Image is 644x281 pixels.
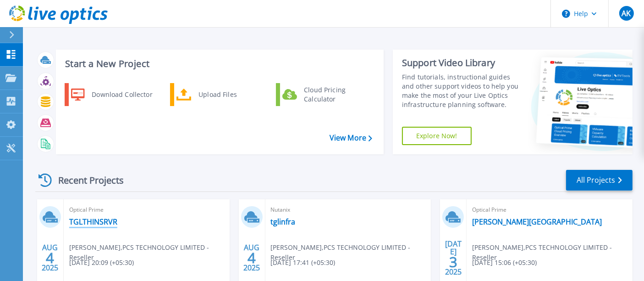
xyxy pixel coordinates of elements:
span: Optical Prime [472,205,627,215]
a: Explore Now! [402,127,472,145]
span: 4 [248,254,256,262]
a: Cloud Pricing Calculator [276,83,370,106]
div: Recent Projects [35,169,136,191]
a: tglinfra [271,217,296,226]
div: AUG 2025 [243,241,260,275]
a: [PERSON_NAME][GEOGRAPHIC_DATA] [472,217,602,226]
span: AK [622,10,631,17]
span: 3 [449,258,457,266]
span: Nutanix [271,205,426,215]
a: Upload Files [170,83,264,106]
a: Download Collector [65,83,159,106]
div: [DATE] 2025 [445,241,462,275]
span: [DATE] 20:09 (+05:30) [69,258,134,268]
span: [PERSON_NAME] , PCS TECHNOLOGY LIMITED - Reseller [69,242,230,263]
a: All Projects [566,170,633,191]
div: Cloud Pricing Calculator [299,85,367,104]
div: Download Collector [87,85,156,104]
span: [DATE] 15:06 (+05:30) [472,258,537,268]
div: Find tutorials, instructional guides and other support videos to help you make the most of your L... [402,73,522,109]
div: Support Video Library [402,57,522,69]
a: TGLTHINSRVR [69,217,117,226]
a: View More [330,134,372,142]
div: AUG 2025 [41,241,59,275]
div: Upload Files [194,85,262,104]
span: [DATE] 17:41 (+05:30) [271,258,336,268]
span: 4 [46,254,54,262]
span: [PERSON_NAME] , PCS TECHNOLOGY LIMITED - Reseller [271,242,431,263]
span: Optical Prime [69,205,224,215]
span: [PERSON_NAME] , PCS TECHNOLOGY LIMITED - Reseller [472,242,633,263]
h3: Start a New Project [65,59,372,69]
